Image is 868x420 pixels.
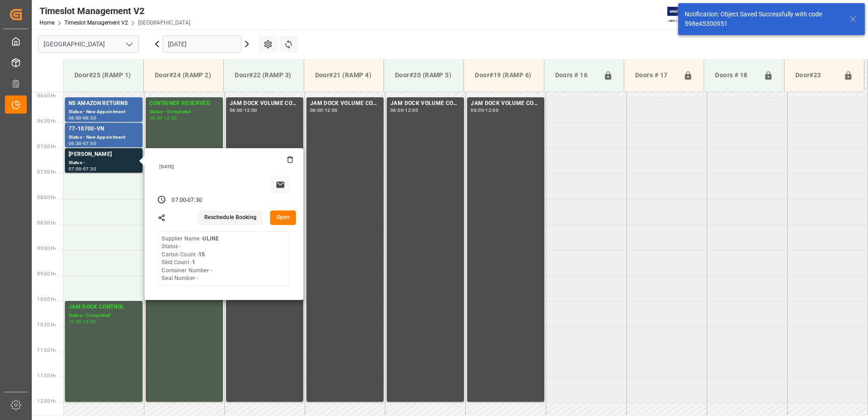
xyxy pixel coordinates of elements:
[39,4,190,18] div: Timeslot Management V2
[164,116,177,120] div: 12:00
[69,303,139,312] div: JAM DOCK CONTROL
[37,220,56,225] span: 08:30 Hr
[69,116,82,120] div: 06:00
[37,271,56,276] span: 09:30 Hr
[37,93,56,98] span: 06:00 Hr
[122,37,136,51] button: open menu
[552,67,600,84] div: Doors # 16
[156,164,293,170] div: [DATE]
[83,320,96,324] div: 12:00
[37,119,56,124] span: 06:30 Hr
[39,20,54,26] a: Home
[69,159,139,167] div: Status -
[37,170,56,175] span: 07:30 Hr
[69,134,139,141] div: Status - New Appointment
[404,108,405,112] div: -
[685,10,841,29] div: Notification: Object Saved Successfully with code 598e45300951
[192,259,195,265] b: 1
[37,399,56,404] span: 12:00 Hr
[151,67,216,84] div: Door#24 (RAMP 2)
[149,99,219,108] div: CONTAINER RESERVED
[38,35,139,53] input: Type to search/select
[243,108,244,112] div: -
[667,7,699,23] img: Exertis%20JAM%20-%20Email%20Logo.jpg_1722504956.jpg
[69,108,139,116] div: Status - New Appointment
[471,108,484,112] div: 06:00
[162,116,163,120] div: -
[162,235,219,283] div: Supplier Name - Status - Carton Count - Skid Count - Container Number - Seal Number -
[37,297,56,302] span: 10:00 Hr
[37,195,56,200] span: 08:00 Hr
[270,210,296,225] button: Open
[325,108,338,112] div: 12:00
[149,108,219,116] div: Status - Completed
[37,144,56,149] span: 07:00 Hr
[149,116,163,120] div: 06:00
[37,322,56,327] span: 10:30 Hr
[198,251,205,258] b: 15
[172,196,186,205] div: 07:00
[71,67,136,84] div: Door#25 (RAMP 1)
[391,67,456,84] div: Door#20 (RAMP 5)
[202,235,219,242] b: ULINE
[310,108,323,112] div: 06:00
[311,67,376,84] div: Door#21 (RAMP 4)
[244,108,257,112] div: 12:00
[471,67,536,84] div: Door#19 (RAMP 6)
[484,108,485,112] div: -
[198,210,263,225] button: Reschedule Booking
[37,373,56,378] span: 11:30 Hr
[82,141,83,145] div: -
[83,167,96,171] div: 07:30
[471,99,541,108] div: JAM DOCK VOLUME CONTROL
[37,348,56,353] span: 11:00 Hr
[69,141,82,145] div: 06:30
[82,167,83,171] div: -
[186,196,187,205] div: -
[390,108,404,112] div: 06:00
[69,150,139,159] div: [PERSON_NAME]
[390,99,460,108] div: JAM DOCK VOLUME CONTROL
[69,320,82,324] div: 10:00
[69,99,139,108] div: NS AMAZON RETURNS
[163,35,242,53] input: DD.MM.YYYY
[485,108,498,112] div: 12:00
[187,196,202,205] div: 07:30
[64,20,128,26] a: Timeslot Management V2
[230,99,300,108] div: JAM DOCK VOLUME CONTROL
[323,108,325,112] div: -
[82,320,83,324] div: -
[69,125,139,134] div: 77-10700-VN
[230,108,243,112] div: 06:00
[83,116,96,120] div: 06:30
[405,108,418,112] div: 12:00
[83,141,96,145] div: 07:00
[631,67,680,84] div: Doors # 17
[231,67,296,84] div: Door#22 (RAMP 3)
[792,67,840,84] div: Door#23
[69,312,139,320] div: Status - Completed
[310,99,380,108] div: JAM DOCK VOLUME CONTROL
[37,246,56,251] span: 09:00 Hr
[82,116,83,120] div: -
[711,67,759,84] div: Doors # 18
[69,167,82,171] div: 07:00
